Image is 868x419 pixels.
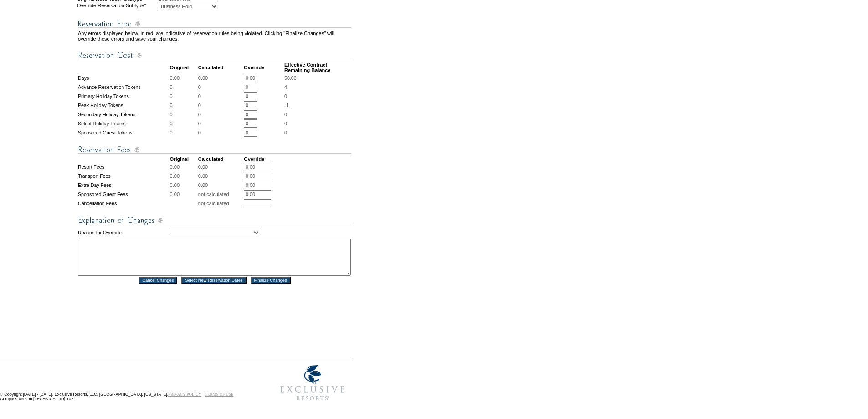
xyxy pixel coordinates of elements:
[198,163,243,171] td: 0.00
[170,181,197,189] td: 0.00
[78,129,169,137] td: Sponsored Guest Tokens
[78,163,169,171] td: Resort Fees
[170,129,197,137] td: 0
[198,199,243,207] td: not calculated
[78,190,169,198] td: Sponsored Guest Fees
[168,392,201,397] a: PRIVACY POLICY
[284,62,351,73] td: Effective Contract Remaining Balance
[78,172,169,180] td: Transport Fees
[170,92,197,100] td: 0
[170,101,197,109] td: 0
[170,110,197,119] td: 0
[284,121,287,126] span: 0
[78,50,351,61] img: Reservation Cost
[170,74,197,82] td: 0.00
[78,74,169,82] td: Days
[284,93,287,99] span: 0
[78,144,351,155] img: Reservation Fees
[170,172,197,180] td: 0.00
[198,156,243,162] td: Calculated
[78,119,169,128] td: Select Holiday Tokens
[198,110,243,119] td: 0
[198,190,243,198] td: not calculated
[170,119,197,128] td: 0
[170,62,197,73] td: Original
[244,62,283,73] td: Override
[170,156,197,162] td: Original
[205,392,234,397] a: TERMS OF USE
[198,92,243,100] td: 0
[170,83,197,91] td: 0
[272,360,353,406] img: Exclusive Resorts
[198,129,243,137] td: 0
[244,156,283,162] td: Override
[78,83,169,91] td: Advance Reservation Tokens
[170,190,197,198] td: 0.00
[198,101,243,109] td: 0
[78,18,351,30] img: Reservation Errors
[284,130,287,135] span: 0
[198,181,243,189] td: 0.00
[78,199,169,207] td: Cancellation Fees
[198,119,243,128] td: 0
[139,277,177,284] input: Cancel Changes
[284,75,297,81] span: 50.00
[284,112,287,117] span: 0
[181,277,247,284] input: Select New Reservation Dates
[198,172,243,180] td: 0.00
[78,227,169,238] td: Reason for Override:
[78,101,169,109] td: Peak Holiday Tokens
[170,163,197,171] td: 0.00
[198,62,243,73] td: Calculated
[284,84,287,90] span: 4
[78,31,351,41] td: Any errors displayed below, in red, are indicative of reservation rules being violated. Clicking ...
[78,110,169,119] td: Secondary Holiday Tokens
[78,92,169,100] td: Primary Holiday Tokens
[77,3,158,10] div: Override Reservation Subtype*
[198,83,243,91] td: 0
[251,277,291,284] input: Finalize Changes
[284,103,288,108] span: -1
[198,74,243,82] td: 0.00
[78,181,169,189] td: Extra Day Fees
[78,215,351,226] img: Explanation of Changes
